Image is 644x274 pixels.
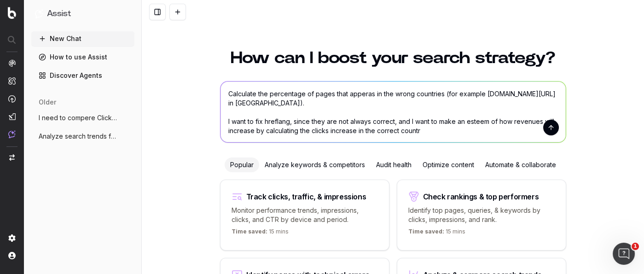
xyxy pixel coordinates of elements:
[31,68,134,83] a: Discover Agents
[31,31,134,46] button: New Chat
[31,111,134,125] button: I need to compere Clicks, impression and
[39,132,120,141] span: Analyze search trends for: custom sungla
[8,113,16,120] img: Studio
[31,50,134,64] a: How to use Assist
[408,228,444,235] span: Time saved:
[632,243,639,250] span: 1
[8,234,16,242] img: Setting
[480,157,562,172] div: Automate & collaborate
[232,228,267,235] span: Time saved:
[8,130,16,138] img: Assist
[371,157,417,172] div: Audit health
[8,7,16,19] img: Botify logo
[408,228,465,239] p: 15 mins
[35,9,43,18] img: Assist
[8,77,16,85] img: Intelligence
[8,59,16,67] img: Analytics
[417,157,480,172] div: Optimize content
[613,243,635,265] iframe: Intercom live chat
[35,7,131,20] button: Assist
[39,98,56,107] span: older
[31,129,134,144] button: Analyze search trends for: custom sungla
[220,82,566,142] textarea: Calculate the percentage of pages that apperas in the wrong countries (for example [DOMAIN_NAME][...
[246,193,366,200] div: Track clicks, traffic, & impressions
[8,252,16,259] img: My account
[8,95,16,103] img: Activation
[259,157,371,172] div: Analyze keywords & competitors
[225,157,259,172] div: Popular
[220,50,566,66] h1: How can I boost your search strategy?
[232,206,378,224] p: Monitor performance trends, impressions, clicks, and CTR by device and period.
[423,193,539,200] div: Check rankings & top performers
[39,113,120,122] span: I need to compere Clicks, impression and
[408,206,555,224] p: Identify top pages, queries, & keywords by clicks, impressions, and rank.
[47,7,71,20] h1: Assist
[9,154,15,161] img: Switch project
[232,228,289,239] p: 15 mins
